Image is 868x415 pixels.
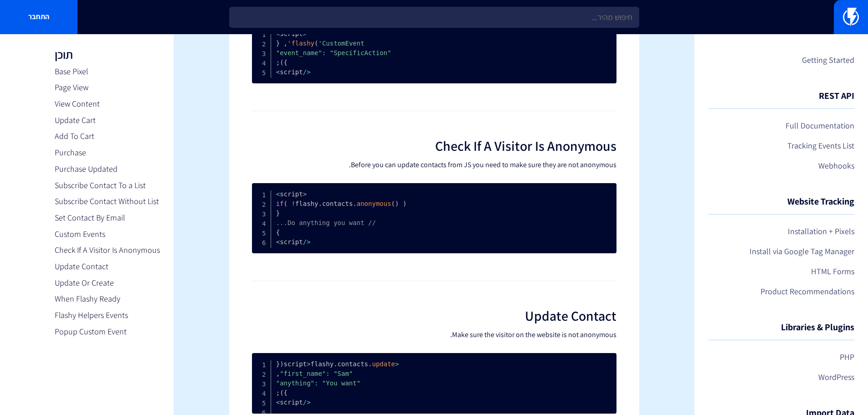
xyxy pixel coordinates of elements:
span: flashy [291,40,314,47]
span: ) [280,389,283,396]
span: "Sam" [280,370,349,377]
a: Popup Custom Event [55,326,160,338]
span: / [303,238,307,246]
a: Install via Google Tag Manager [708,244,854,259]
span: } [276,229,280,236]
span: ; [276,59,280,66]
h4: REST API [708,91,854,109]
a: Tracking Events List [708,138,854,154]
a: Full Documentation [708,118,854,133]
span: ) [395,200,399,207]
span: ( [391,200,395,207]
a: Flashy Helpers Events [55,309,160,321]
span: ( [314,40,318,47]
code: script flashy contacts script [276,360,399,406]
span: . [353,200,356,207]
a: View Content [55,98,160,110]
span: } [284,389,288,396]
span: update [372,360,395,368]
span: ! [291,200,295,207]
a: Check If A Visitor Is Anonymous [55,244,160,256]
a: Update Contact [55,261,160,272]
a: Purchase Updated [55,163,160,175]
span: : [326,370,329,377]
a: Product Recommendations [708,284,854,299]
a: WordPress [708,369,854,385]
span: < [395,360,399,368]
span: ) [280,59,283,66]
p: Before you can update contacts from JS you need to make sure they are not anonymous. [252,160,616,169]
span: . [318,200,322,207]
span: ; [276,389,280,396]
span: "SpecificAction" [276,49,387,56]
span: { [276,210,280,217]
p: Make sure the visitor on the website is not anonymous. [252,330,616,339]
a: Add To Cart [55,130,160,142]
a: Custom Events [55,228,160,240]
h2: Check If A Visitor Is Anonymous [252,138,616,154]
span: > [276,190,280,198]
span: : [322,49,326,56]
span: "You want" [276,379,357,387]
span: { [276,40,280,47]
span: / [303,399,307,406]
span: < [307,238,310,246]
a: Set Contact By Email [55,212,160,224]
span: , [276,370,280,377]
span: if [276,200,284,207]
span: > [276,238,280,246]
span: "anything" [280,379,360,387]
span: < [307,399,310,406]
span: ( [280,360,283,368]
a: Page View [55,82,160,93]
a: When Flashy Ready [55,293,160,305]
h4: Libraries & Plugins [708,322,854,340]
a: Update Or Create [55,277,160,289]
span: < [303,190,307,198]
span: } [284,59,288,66]
a: Update Cart [55,114,160,126]
span: > [307,360,310,368]
span: { [276,360,280,368]
span: : [314,379,318,387]
h2: Update Contact [252,308,616,323]
a: Webhooks [708,158,854,174]
span: > [276,399,280,406]
span: / [303,68,307,76]
span: // Do anything you want... [276,219,376,226]
a: Installation + Pixels [708,224,854,239]
h3: תוכן [55,48,160,61]
span: ( [284,200,288,207]
a: Base Pixel [55,66,160,77]
input: חיפוש מהיר... [229,7,639,28]
span: > [276,68,280,76]
span: . [368,360,372,368]
span: "first_name" [284,370,353,377]
a: HTML Forms [708,264,854,279]
span: ) [403,200,406,207]
a: Purchase [55,147,160,159]
span: . [334,360,337,368]
a: Subscribe Contact Without List [55,195,160,207]
h4: Website Tracking [708,196,854,215]
span: , [284,40,288,47]
code: script flashy contacts script [276,190,422,246]
span: anonymous [357,200,391,207]
a: Subscribe Contact To a List [55,179,160,191]
span: "event_name" [280,49,391,56]
code: script script [276,30,422,76]
span: < [307,68,310,76]
a: Getting Started [708,52,854,68]
a: PHP [708,349,854,365]
span: 'CustomEvent' [288,40,365,47]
